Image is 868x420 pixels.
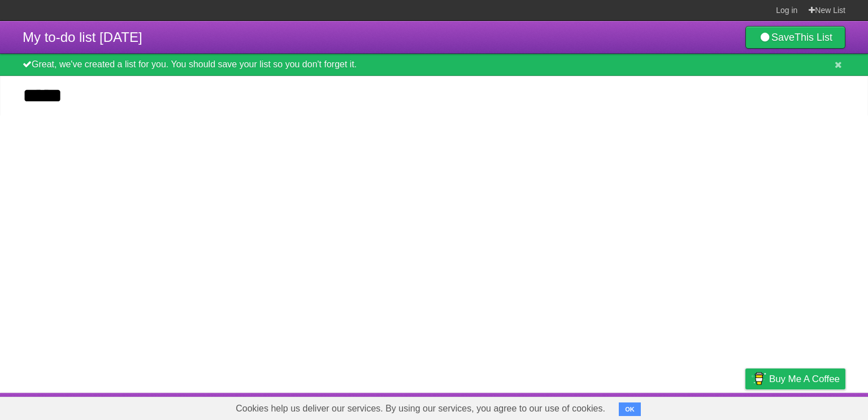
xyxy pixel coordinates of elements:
a: Buy me a coffee [745,368,845,389]
span: My to-do list [DATE] [23,29,142,45]
a: Terms [692,396,717,417]
span: Buy me a coffee [769,369,840,389]
a: SaveThis List [745,26,845,49]
b: This List [795,32,832,43]
button: OK [619,402,641,416]
a: Developers [632,396,678,417]
a: About [595,396,619,417]
a: Privacy [731,396,760,417]
img: Buy me a coffee [751,369,766,388]
span: Cookies help us deliver our services. By using our services, you agree to our use of cookies. [224,397,617,420]
a: Suggest a feature [774,396,845,417]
